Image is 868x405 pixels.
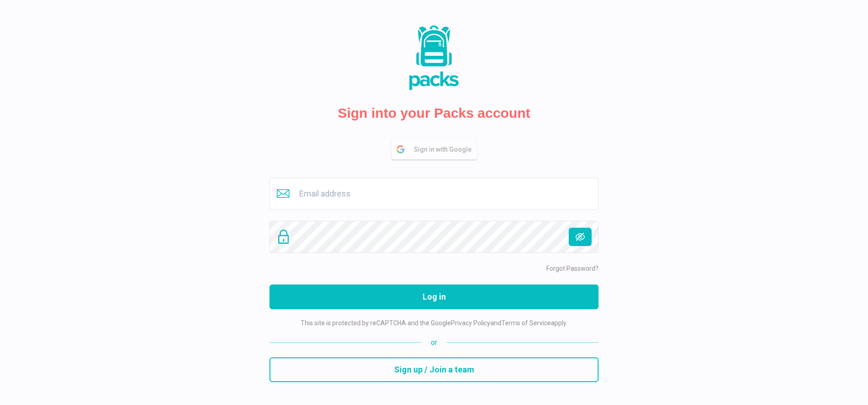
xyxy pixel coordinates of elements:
a: Forgot Password? [546,265,599,272]
span: or [422,337,446,348]
input: Email address [269,178,599,210]
button: Log in [269,285,599,309]
button: Sign in with Google [391,140,477,159]
h2: Sign into your Packs account [338,105,530,121]
button: Sign up / Join a team [269,357,599,382]
img: Packs Logo [388,23,480,92]
span: Sign in with Google [414,140,476,159]
p: This site is protected by reCAPTCHA and the Google and apply. [301,318,567,328]
a: Terms of Service [501,319,551,327]
a: Privacy Policy [451,319,490,327]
